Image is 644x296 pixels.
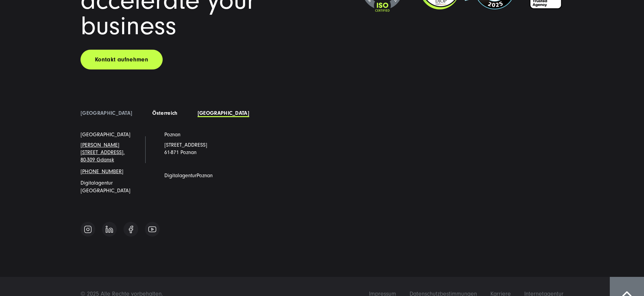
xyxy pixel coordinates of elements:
[164,172,197,179] span: Digitalagentur
[164,149,186,155] span: 61-871 Po
[152,110,177,116] a: Österreich
[106,226,113,233] img: Follow us on Linkedin
[164,142,207,148] span: [STREET_ADDRESS]
[164,131,180,138] a: Poznan
[197,172,213,179] span: Poznan
[80,110,132,116] a: [GEOGRAPHIC_DATA]
[80,142,125,163] a: [PERSON_NAME][STREET_ADDRESS],80-309 Gdansk
[80,168,123,175] a: [PHONE_NUMBER]
[186,149,197,155] span: znan
[80,50,163,69] a: Kontakt aufnehmen
[84,225,92,234] img: Follow us on Instagram
[198,110,249,116] a: [GEOGRAPHIC_DATA]
[129,226,133,233] img: Follow us on Facebook
[80,180,130,193] span: Digitalagentur [GEOGRAPHIC_DATA]
[80,131,130,138] a: [GEOGRAPHIC_DATA]
[148,226,156,232] img: Follow us on Youtube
